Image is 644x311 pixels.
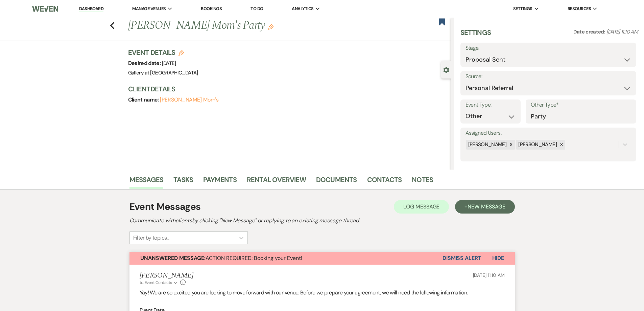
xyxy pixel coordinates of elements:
span: Desired date: [128,60,162,67]
label: Stage: [466,43,631,53]
span: to: Event Contacts [140,280,172,285]
h2: Communicate with clients by clicking "New Message" or replying to an existing message thread. [129,217,515,225]
label: Other Type* [531,100,631,110]
button: Edit [268,24,273,30]
a: Contacts [367,174,402,189]
span: Resources [568,5,591,12]
a: Payments [203,174,237,189]
h3: Settings [460,28,491,43]
span: Client name: [128,96,160,103]
button: to: Event Contacts [140,280,178,286]
span: New Message [468,203,505,210]
div: Filter by topics... [133,234,169,242]
a: Bookings [201,6,222,12]
span: Hide [492,254,504,262]
h1: [PERSON_NAME] Mom's Party [128,18,384,34]
button: +New Message [455,200,515,214]
a: Notes [412,174,433,189]
h1: Event Messages [129,200,201,214]
span: Log Message [403,203,439,210]
button: Unanswered Message:ACTION REQUIRED: Booking your Event! [129,252,443,265]
a: Dashboard [79,6,103,12]
button: Close lead details [443,66,449,73]
a: Messages [129,174,164,189]
div: [PERSON_NAME] [466,140,508,150]
button: [PERSON_NAME] Mom's [160,97,218,103]
button: Dismiss Alert [443,252,481,265]
span: [DATE] [162,60,176,67]
label: Event Type: [466,100,516,110]
label: Assigned Users: [466,128,631,138]
span: Manage Venues [132,5,166,12]
a: Tasks [173,174,193,189]
a: Rental Overview [247,174,306,189]
p: Yay! We are so excited you are looking to move forward with our venue. Before we prepare your agr... [140,288,505,297]
h5: [PERSON_NAME] [140,271,193,280]
div: [PERSON_NAME] [516,140,558,150]
a: Documents [316,174,357,189]
span: Gallery at [GEOGRAPHIC_DATA] [128,69,198,76]
label: Source: [466,72,631,82]
button: Log Message [394,200,449,214]
button: Hide [481,252,515,265]
span: Date created: [573,28,606,35]
span: Analytics [292,5,313,12]
span: ACTION REQUIRED: Booking your Event! [140,254,302,262]
h3: Event Details [128,48,198,57]
span: [DATE] 11:10 AM [606,28,638,35]
img: Weven Logo [32,2,58,16]
span: Settings [513,5,532,12]
strong: Unanswered Message: [140,254,206,262]
a: To Do [251,6,263,12]
span: [DATE] 11:10 AM [473,272,505,278]
h3: Client Details [128,84,444,94]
